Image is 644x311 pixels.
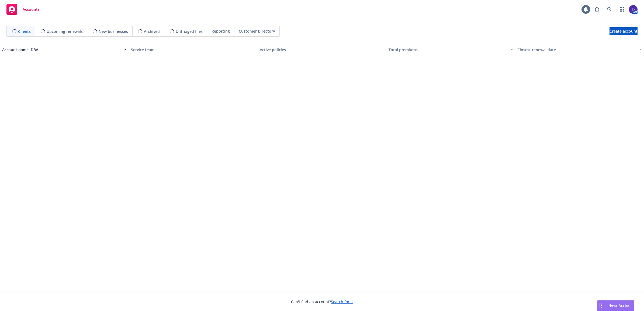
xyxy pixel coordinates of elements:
[515,43,644,56] button: Closest renewal date
[629,5,638,14] img: photo
[617,4,627,15] a: Switch app
[258,43,386,56] button: Active policies
[386,43,515,56] button: Total premiums
[23,7,40,12] span: Accounts
[597,300,604,311] div: Drag to move
[260,47,384,53] div: Active policies
[331,299,353,304] a: Search for it
[239,28,275,34] span: Customer Directory
[18,29,31,34] span: Clients
[517,47,636,53] div: Closest renewal date
[176,29,203,34] span: Untriaged files
[212,28,230,34] span: Reporting
[131,47,255,53] div: Service team
[610,26,638,36] span: Create account
[592,4,603,15] a: Report a Bug
[144,29,160,34] span: Archived
[604,4,615,15] a: Search
[610,27,638,35] a: Create account
[291,299,353,305] span: Can't find an account?
[47,29,83,34] span: Upcoming renewals
[99,29,128,34] span: New businesses
[597,300,634,311] button: Nova Assist
[4,2,42,17] a: Accounts
[129,43,258,56] button: Service team
[389,47,507,53] div: Total premiums
[608,303,630,308] span: Nova Assist
[2,47,121,53] div: Account name, DBA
